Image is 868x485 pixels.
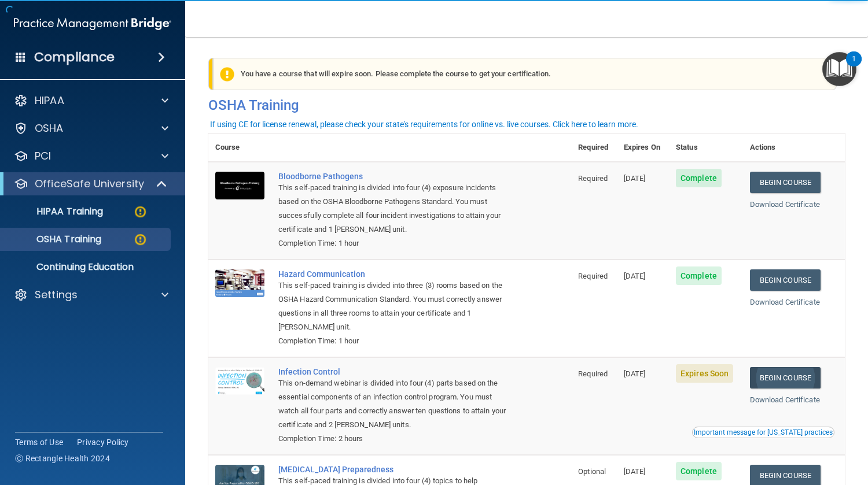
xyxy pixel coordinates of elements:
[278,334,513,348] div: Completion Time: 1 hour
[15,436,63,448] a: Terms of Use
[35,177,144,191] p: OfficeSafe University
[578,369,608,378] span: Required
[750,269,821,291] a: Begin Course
[578,467,606,476] span: Optional
[35,121,64,135] p: OSHA
[77,436,129,448] a: Privacy Policy
[617,134,669,162] th: Expires On
[750,367,821,388] a: Begin Course
[278,172,513,181] a: Bloodborne Pathogens
[624,174,646,183] span: [DATE]
[34,49,115,65] h4: Compliance
[220,67,234,82] img: exclamation-circle-solid-warning.7ed2984d.png
[278,432,513,446] div: Completion Time: 2 hours
[743,134,845,162] th: Actions
[676,364,733,383] span: Expires Soon
[624,369,646,378] span: [DATE]
[133,205,148,219] img: warning-circle.0cc9ac19.png
[208,119,640,130] button: If using CE for license renewal, please check your state's requirements for online vs. live cours...
[35,149,51,163] p: PCI
[750,298,820,306] a: Download Certificate
[14,12,171,35] img: PMB logo
[578,272,608,280] span: Required
[624,272,646,280] span: [DATE]
[571,134,617,162] th: Required
[694,429,833,436] div: Important message for [US_STATE] practices
[278,236,513,250] div: Completion Time: 1 hour
[278,279,513,334] div: This self-paced training is divided into three (3) rooms based on the OSHA Hazard Communication S...
[35,288,78,302] p: Settings
[822,52,856,86] button: Open Resource Center, 1 new notification
[14,121,168,135] a: OSHA
[14,149,168,163] a: PCI
[213,58,837,90] div: You have a course that will expire soon. Please complete the course to get your certification.
[278,181,513,236] div: This self-paced training is divided into four (4) exposure incidents based on the OSHA Bloodborne...
[624,467,646,476] span: [DATE]
[278,376,513,432] div: This on-demand webinar is divided into four (4) parts based on the essential components of an inf...
[35,94,64,108] p: HIPAA
[669,134,743,162] th: Status
[578,174,608,183] span: Required
[15,453,110,464] span: Ⓒ Rectangle Health 2024
[208,134,271,162] th: Course
[278,465,513,474] a: [MEDICAL_DATA] Preparedness
[750,172,821,193] a: Begin Course
[208,97,845,113] h4: OSHA Training
[676,266,722,285] span: Complete
[676,462,722,480] span: Complete
[676,169,722,187] span: Complete
[8,261,165,273] p: Continuing Education
[278,269,513,279] a: Hazard Communication
[852,59,856,74] div: 1
[210,120,638,128] div: If using CE for license renewal, please check your state's requirements for online vs. live cours...
[278,367,513,376] a: Infection Control
[750,200,820,209] a: Download Certificate
[14,177,168,191] a: OfficeSafe University
[133,232,148,247] img: warning-circle.0cc9ac19.png
[14,94,168,108] a: HIPAA
[14,288,168,302] a: Settings
[8,234,101,245] p: OSHA Training
[692,427,834,438] button: Read this if you are a dental practitioner in the state of CA
[8,206,103,217] p: HIPAA Training
[750,395,820,404] a: Download Certificate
